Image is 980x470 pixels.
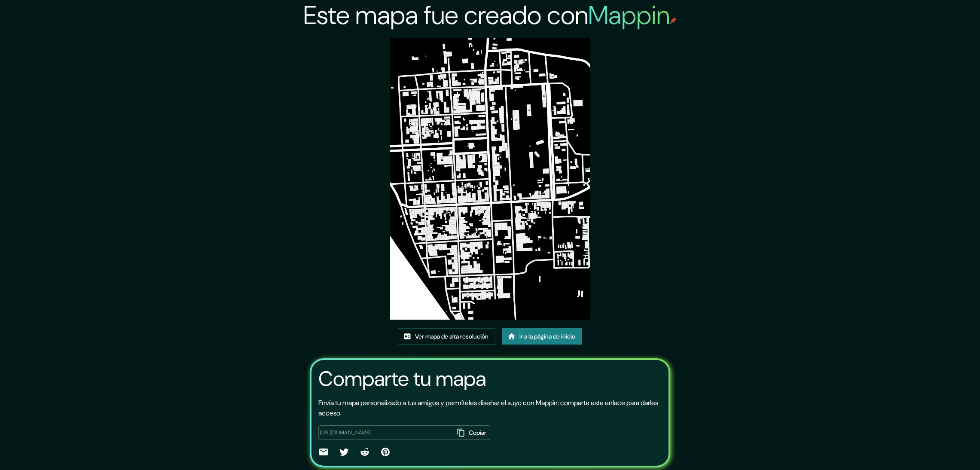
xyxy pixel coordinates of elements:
img: created-map [390,38,589,320]
iframe: Lanzador de widgets de ayuda [904,436,971,461]
font: Envía tu mapa personalizado a tus amigos y permíteles diseñar el suyo con Mappin: comparte este e... [318,398,658,418]
font: Copiar [469,429,486,436]
font: Comparte tu mapa [318,365,486,392]
img: pin de mapeo [670,17,677,24]
font: Ver mapa de alta resolución [415,333,488,341]
font: Ir a la página de inicio [519,333,575,341]
a: Ir a la página de inicio [502,328,582,345]
button: Copiar [455,425,490,440]
a: Ver mapa de alta resolución [398,328,495,345]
